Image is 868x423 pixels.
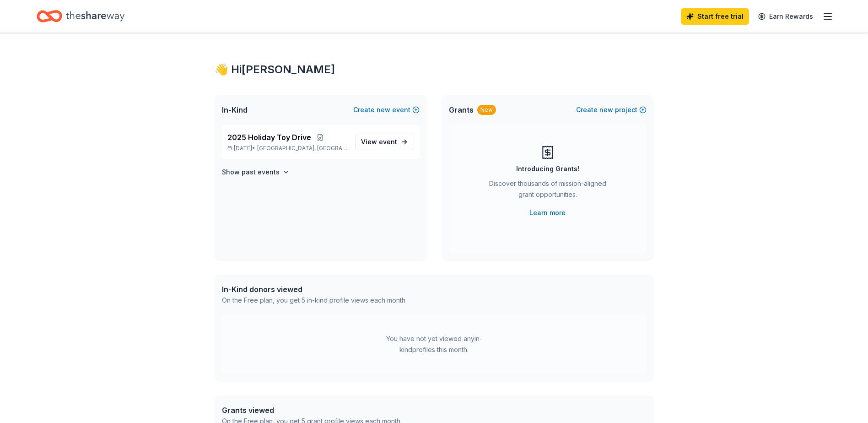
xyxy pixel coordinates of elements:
[377,104,390,115] span: new
[599,104,613,115] span: new
[449,104,474,115] span: Grants
[222,405,402,416] div: Grants viewed
[222,104,248,115] span: In-Kind
[377,333,491,355] div: You have not yet viewed any in-kind profiles this month.
[379,138,397,146] span: event
[353,104,420,115] button: Createnewevent
[37,5,124,27] a: Home
[516,163,579,174] div: Introducing Grants!
[257,145,347,152] span: [GEOGRAPHIC_DATA], [GEOGRAPHIC_DATA]
[529,207,566,218] a: Learn more
[485,178,610,204] div: Discover thousands of mission-aligned grant opportunities.
[576,104,647,115] button: Createnewproject
[215,62,654,77] div: 👋 Hi [PERSON_NAME]
[222,167,280,178] h4: Show past events
[361,136,397,147] span: View
[227,145,348,152] p: [DATE] •
[227,132,311,143] span: 2025 Holiday Toy Drive
[222,295,407,306] div: On the Free plan, you get 5 in-kind profile views each month.
[222,167,290,178] button: Show past events
[681,8,749,25] a: Start free trial
[477,105,496,115] div: New
[753,8,819,25] a: Earn Rewards
[222,284,407,295] div: In-Kind donors viewed
[355,134,414,150] a: View event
